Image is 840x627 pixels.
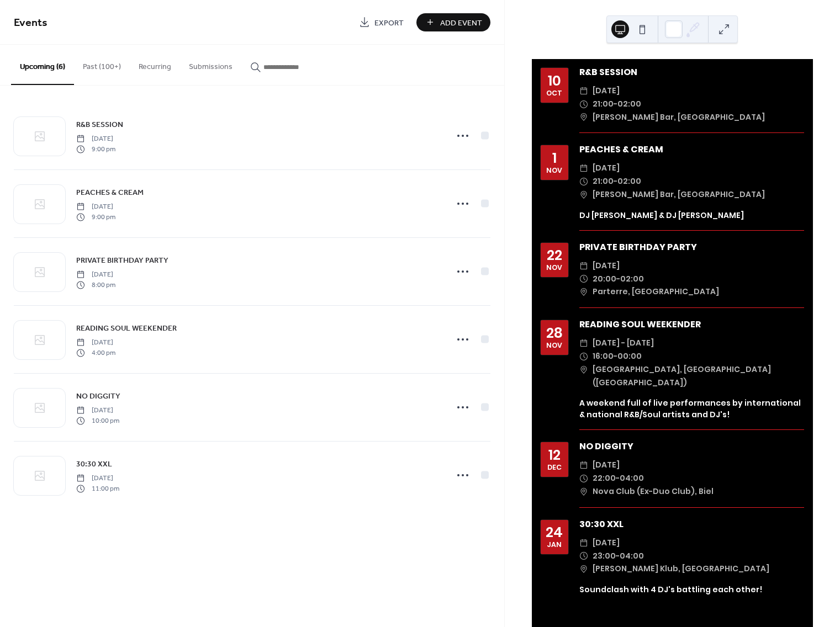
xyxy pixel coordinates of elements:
[593,259,620,273] span: [DATE]
[593,485,714,498] span: Nova Club (Ex-Duo Club), Biel
[614,175,617,188] span: -
[547,248,562,262] div: 22
[76,348,115,358] span: 4:00 pm
[76,144,115,154] span: 9:00 pm
[76,118,123,131] a: R&B SESSION
[548,74,561,88] div: 10
[546,326,563,340] div: 28
[616,472,620,485] span: -
[547,541,562,549] div: Jan
[130,45,180,84] button: Recurring
[579,175,588,188] div: ​
[579,111,588,124] div: ​
[579,98,588,111] div: ​
[374,17,404,29] span: Export
[76,416,119,426] span: 10:00 pm
[593,337,654,350] span: [DATE] - [DATE]
[593,175,614,188] span: 21:00
[614,350,617,363] span: -
[579,584,804,596] div: Soundclash with 4 DJ's battling each other!
[614,98,617,111] span: -
[579,350,588,363] div: ​
[579,440,804,453] div: NO DIGGITY
[620,273,644,286] span: 02:00
[593,350,614,363] span: 16:00
[74,45,130,84] button: Past (100+)
[76,406,119,416] span: [DATE]
[11,45,74,85] button: Upcoming (6)
[620,472,644,485] span: 04:00
[593,472,616,485] span: 22:00
[76,119,123,131] span: R&B SESSION
[579,285,588,299] div: ​
[593,550,616,563] span: 23:00
[579,210,804,221] div: DJ [PERSON_NAME] & DJ [PERSON_NAME]
[546,342,562,349] div: Nov
[579,66,804,79] div: R&B SESSION
[546,90,562,97] div: Oct
[76,280,115,290] span: 8:00 pm
[593,562,769,576] span: [PERSON_NAME] Klub, [GEOGRAPHIC_DATA]
[416,13,490,31] button: Add Event
[579,363,588,376] div: ​
[579,259,588,273] div: ​
[76,391,120,402] span: NO DIGGITY
[593,98,614,111] span: 21:00
[579,550,588,563] div: ​
[593,162,620,175] span: [DATE]
[76,202,115,212] span: [DATE]
[546,525,563,539] div: 24
[14,12,47,34] span: Events
[579,337,588,350] div: ​
[76,323,177,334] span: READING SOUL WEEKENDER
[351,13,412,31] a: Export
[593,285,719,299] span: Parterre, [GEOGRAPHIC_DATA]
[579,485,588,498] div: ​
[579,459,588,472] div: ​
[593,536,620,550] span: [DATE]
[579,143,804,156] div: PEACHES & CREAM
[593,273,616,286] span: 20:00
[593,459,620,472] span: [DATE]
[76,458,112,470] a: 30:30 XXL
[547,464,562,471] div: Dec
[76,483,119,493] span: 11:00 pm
[552,151,557,165] div: 1
[76,390,120,402] a: NO DIGGITY
[579,536,588,550] div: ​
[579,162,588,175] div: ​
[593,84,620,98] span: [DATE]
[579,84,588,98] div: ​
[617,350,642,363] span: 00:00
[579,273,588,286] div: ​
[620,550,644,563] span: 04:00
[76,338,115,348] span: [DATE]
[593,111,765,124] span: [PERSON_NAME] Bar, [GEOGRAPHIC_DATA]
[579,397,804,421] div: A weekend full of live performances by international & national R&B/Soul artists and DJ's!
[579,472,588,485] div: ​
[76,322,177,334] a: READING SOUL WEEKENDER
[180,45,241,84] button: Submissions
[440,17,482,29] span: Add Event
[76,186,144,199] a: PEACHES & CREAM
[76,474,119,483] span: [DATE]
[76,255,168,267] span: PRIVATE BIRTHDAY PARTY
[579,562,588,576] div: ​
[76,459,112,470] span: 30:30 XXL
[579,188,588,201] div: ​
[617,175,641,188] span: 02:00
[616,273,620,286] span: -
[76,254,168,267] a: PRIVATE BIRTHDAY PARTY
[548,448,561,462] div: 12
[76,187,144,199] span: PEACHES & CREAM
[593,363,804,390] span: [GEOGRAPHIC_DATA], [GEOGRAPHIC_DATA] ([GEOGRAPHIC_DATA])
[546,264,562,272] div: Nov
[76,212,115,222] span: 9:00 pm
[617,98,641,111] span: 02:00
[76,270,115,280] span: [DATE]
[579,241,804,254] div: PRIVATE BIRTHDAY PARTY
[593,188,765,201] span: [PERSON_NAME] Bar, [GEOGRAPHIC_DATA]
[616,550,620,563] span: -
[76,134,115,144] span: [DATE]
